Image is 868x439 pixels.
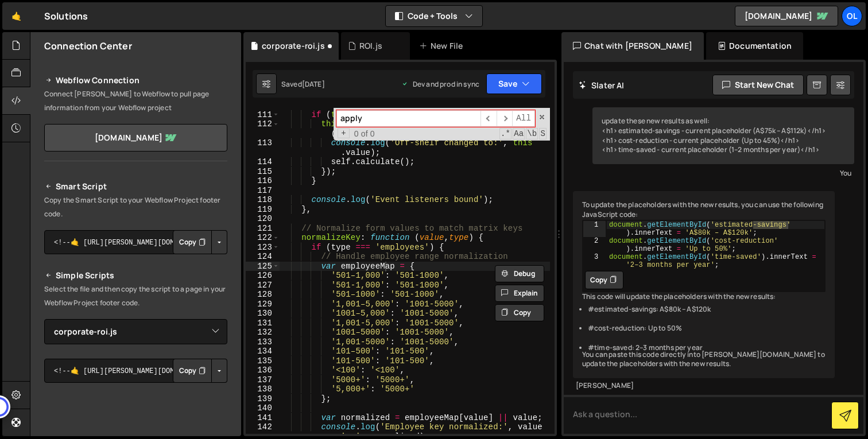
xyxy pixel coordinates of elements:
button: Code + Tools [386,6,482,26]
p: Select the file and then copy the script to a page in your Webflow Project footer code. [44,282,227,310]
div: 131 [246,318,280,328]
div: Button group with nested dropdown [173,230,227,254]
div: To update the placeholders with the new results, you can use the following JavaScript code: This ... [573,191,835,378]
li: #estimated-savings: A$80k – A$120k [588,305,826,314]
div: Button group with nested dropdown [173,359,227,383]
h2: Webflow Connection [44,73,227,87]
div: 128 [246,290,280,300]
div: 137 [246,375,280,385]
div: 125 [246,262,280,271]
span: ​ [497,110,513,127]
div: 120 [246,214,280,224]
div: 134 [246,347,280,356]
div: Chat with [PERSON_NAME] [561,32,704,60]
div: 114 [246,157,280,167]
div: You [595,167,851,179]
a: [DOMAIN_NAME] [735,6,838,26]
span: Search In Selection [539,128,547,139]
p: Copy the Smart Script to your Webflow Project footer code. [44,193,227,221]
a: [DOMAIN_NAME] [44,124,227,151]
div: 126 [246,271,280,281]
span: CaseSensitive Search [513,128,525,139]
span: Toggle Replace mode [338,128,350,139]
h2: Slater AI [579,80,625,91]
div: 1 [583,221,606,237]
div: [DATE] [302,79,325,89]
button: Start new chat [712,75,804,95]
div: 121 [246,224,280,234]
p: Connect [PERSON_NAME] to Webflow to pull page information from your Webflow project [44,87,227,115]
div: 129 [246,300,280,309]
div: 122 [246,233,280,243]
div: 117 [246,186,280,196]
button: Copy [585,271,623,289]
div: 135 [246,356,280,366]
a: OL [842,6,862,26]
a: 🤙 [2,2,30,30]
div: 136 [246,366,280,375]
span: 0 of 0 [350,129,379,139]
span: ​ [480,110,497,127]
div: 112 [246,119,280,138]
div: 139 [246,394,280,404]
div: Dev and prod in sync [401,79,479,89]
div: 140 [246,403,280,413]
div: 113 [246,138,280,157]
span: Whole Word Search [526,128,538,139]
div: 127 [246,281,280,290]
button: Copy [173,359,212,383]
div: 115 [246,167,280,177]
div: 132 [246,328,280,337]
button: Copy [495,304,544,321]
div: 2 [583,237,606,253]
div: 119 [246,205,280,215]
button: Explain [495,285,544,302]
span: Alt-Enter [512,110,535,127]
div: corporate-roi.js [262,40,325,52]
div: 3 [583,253,606,269]
div: Documentation [706,32,803,60]
div: [PERSON_NAME] [576,381,832,391]
h2: Connection Center [44,40,132,52]
h2: Simple Scripts [44,269,227,282]
div: 123 [246,243,280,252]
span: RegExp Search [499,128,511,139]
div: 133 [246,337,280,347]
div: 130 [246,309,280,318]
textarea: <!--🤙 [URL][PERSON_NAME][DOMAIN_NAME]> <script>document.addEventListener("DOMContentLoaded", func... [44,230,227,254]
input: Search for [336,110,480,127]
div: Saved [281,79,325,89]
div: update these new results as well: <h1>estimated-savings - current placeholder (A$75k – A$112k)</h... [592,107,854,164]
div: 141 [246,413,280,423]
div: 118 [246,195,280,205]
div: 116 [246,176,280,186]
div: 124 [246,252,280,262]
button: Copy [173,230,212,254]
button: Debug [495,265,544,282]
div: ROI.js [359,40,382,52]
div: New File [419,40,467,52]
div: Solutions [44,9,88,23]
div: 138 [246,384,280,394]
div: 111 [246,110,280,120]
button: Save [486,73,542,94]
li: #cost-reduction: Up to 50% [588,324,826,333]
textarea: <!--🤙 [URL][PERSON_NAME][DOMAIN_NAME]> <script>document.addEventListener("DOMContentLoaded", func... [44,359,227,383]
li: #time-saved: 2–3 months per year [588,343,826,353]
h2: Smart Script [44,180,227,193]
